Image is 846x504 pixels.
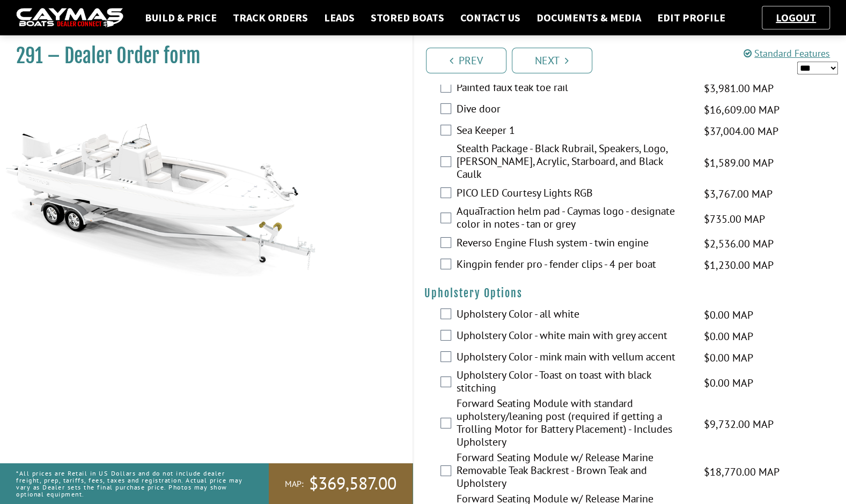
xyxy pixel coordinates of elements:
[652,11,731,25] a: Edit Profile
[455,11,526,25] a: Contact Us
[703,155,773,171] span: $1,589.00 MAP
[703,186,772,202] span: $3,767.00 MAP
[319,11,360,25] a: Leads
[703,307,753,323] span: $0.00 MAP
[457,307,690,323] label: Upholstery Color - all white
[285,478,304,490] span: MAP:
[531,11,646,25] a: Documents & Media
[770,11,821,24] a: Logout
[457,350,690,366] label: Upholstery Color - mink main with vellum accent
[16,8,123,28] img: caymas-dealer-connect-2ed40d3bc7270c1d8d7ffb4b79bf05adc795679939227970def78ec6f6c03838.gif
[424,287,836,300] h4: Upholstery Options
[703,350,753,366] span: $0.00 MAP
[512,48,592,73] a: Next
[703,375,753,391] span: $0.00 MAP
[16,464,245,503] p: *All prices are Retail in US Dollars and do not include dealer freight, prep, tariffs, fees, taxe...
[365,11,450,25] a: Stored Boats
[703,328,753,344] span: $0.00 MAP
[457,102,690,118] label: Dive door
[703,416,773,432] span: $9,732.00 MAP
[16,44,386,68] h1: 291 – Dealer Order form
[457,451,690,492] label: Forward Seating Module w/ Release Marine Removable Teak Backrest - Brown Teak and Upholstery
[457,368,690,397] label: Upholstery Color - Toast on toast with black stitching
[703,123,778,139] span: $37,004.00 MAP
[703,80,773,96] span: $3,981.00 MAP
[309,472,396,495] span: $369,587.00
[139,11,222,25] a: Build & Price
[703,102,779,118] span: $16,609.00 MAP
[457,397,690,451] label: Forward Seating Module with standard upholstery/leaning post (required if getting a Trolling Moto...
[744,47,830,59] a: Standard Features
[457,205,690,233] label: AquaTraction helm pad - Caymas logo - designate color in notes - tan or grey
[457,81,690,96] label: Painted faux teak toe rail
[457,236,690,252] label: Reverso Engine Flush system - twin engine
[703,236,773,252] span: $2,536.00 MAP
[703,211,764,227] span: $735.00 MAP
[703,257,773,273] span: $1,230.00 MAP
[457,258,690,273] label: Kingpin fender pro - fender clips - 4 per boat
[457,329,690,344] label: Upholstery Color - white main with grey accent
[457,124,690,139] label: Sea Keeper 1
[426,48,506,73] a: Prev
[457,142,690,183] label: Stealth Package - Black Rubrail, Speakers, Logo, [PERSON_NAME], Acrylic, Starboard, and Black Caulk
[269,463,413,504] a: MAP:$369,587.00
[703,464,779,480] span: $18,770.00 MAP
[227,11,313,25] a: Track Orders
[457,186,690,202] label: PICO LED Courtesy Lights RGB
